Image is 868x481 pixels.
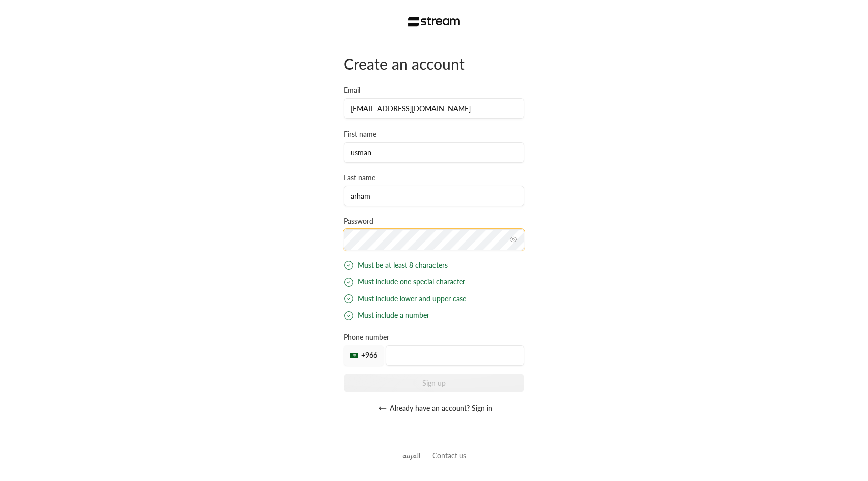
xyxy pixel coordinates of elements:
[505,231,521,248] button: toggle password visibility
[408,17,460,27] img: Stream Logo
[344,216,373,226] label: Password
[344,54,524,73] div: Create an account
[402,446,420,465] a: العربية
[344,310,524,321] div: Must include a number
[344,260,524,271] div: Must be at least 8 characters
[344,398,524,418] button: Already have an account? Sign in
[344,129,376,139] label: First name
[344,173,375,183] label: Last name
[344,345,384,366] div: +966
[344,294,524,304] div: Must include lower and upper case
[344,85,360,95] label: Email
[344,277,524,287] div: Must include one special character
[344,332,389,342] label: Phone number
[432,450,466,461] button: Contact us
[432,451,466,460] a: Contact us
